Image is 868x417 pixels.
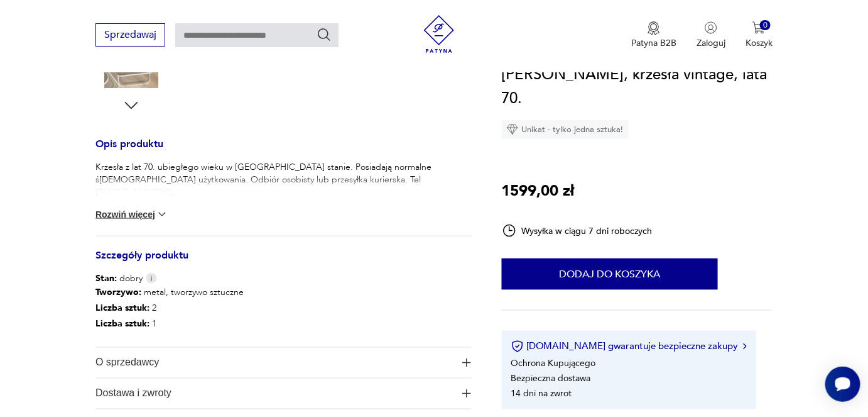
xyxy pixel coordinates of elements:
[760,20,771,31] div: 0
[317,27,332,42] button: Szukaj
[631,21,676,49] a: Ikona medaluPatyna B2B
[95,379,472,409] button: Ikona plusaDostawa i zwroty
[420,15,458,53] img: Patyna - sklep z meblami i dekoracjami vintage
[95,272,143,285] span: dobry
[95,31,165,40] a: Sprzedawaj
[705,21,717,34] img: Ikonka użytkownika
[95,286,141,298] b: Tworzywo :
[462,389,471,398] img: Ikona plusa
[502,223,653,238] div: Wysyłka w ciągu 7 dni roboczych
[146,273,157,284] img: Info icon
[95,208,168,221] button: Rozwiń więcej
[95,140,472,161] h3: Opis produktu
[631,37,676,49] p: Patyna B2B
[95,379,454,409] span: Dostawa i zwroty
[95,301,244,316] p: 2
[507,124,518,135] img: Ikona diamentu
[746,37,773,49] p: Koszyk
[697,21,725,49] button: Zaloguj
[511,388,572,400] li: 14 dni na zwrot
[95,348,454,378] span: O sprzedawcy
[752,21,765,34] img: Ikona koszyka
[511,358,596,370] li: Ochrona Kupującego
[502,39,773,111] h1: Plia Anonima, Castelli, design [PERSON_NAME], krzesła vintage, lata 70.
[511,340,524,353] img: Ikona certyfikatu
[746,21,773,49] button: 0Koszyk
[95,23,165,47] button: Sprzedawaj
[648,21,660,35] img: Ikona medalu
[743,343,747,350] img: Ikona strzałki w prawo
[95,285,244,301] p: metal, tworzywo sztuczne
[502,259,718,290] button: Dodaj do koszyka
[511,340,747,353] button: [DOMAIN_NAME] gwarantuje bezpieczne zakupy
[697,37,725,49] p: Zaloguj
[502,179,575,203] p: 1599,00 zł
[462,359,471,367] img: Ikona plusa
[502,120,629,139] div: Unikat - tylko jedna sztuka!
[631,21,676,49] button: Patyna B2B
[95,348,472,378] button: Ikona plusaO sprzedawcy
[95,161,472,199] p: Krzesła z lat 70. ubiegłego wieku w [GEOGRAPHIC_DATA] stanie. Posiadają normalne ś[DEMOGRAPHIC_DA...
[95,272,117,284] b: Stan:
[95,318,149,330] b: Liczba sztuk:
[95,252,472,272] h3: Szczegóły produktu
[825,367,860,402] iframe: Smartsupp widget button
[511,373,591,385] li: Bezpieczna dostawa
[156,208,168,221] img: chevron down
[95,316,244,332] p: 1
[95,302,149,314] b: Liczba sztuk :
